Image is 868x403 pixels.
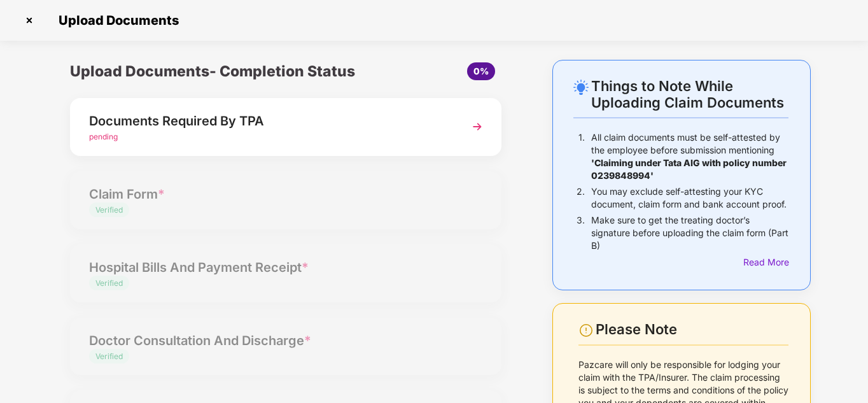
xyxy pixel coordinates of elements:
[743,255,788,269] div: Read More
[596,321,788,338] div: Please Note
[578,323,594,338] img: svg+xml;base64,PHN2ZyBpZD0iV2FybmluZ18tXzI0eDI0IiBkYXRhLW5hbWU9Ildhcm5pbmcgLSAyNHgyNCIgeG1sbnM9Im...
[591,157,787,181] b: 'Claiming under Tata AIG with policy number 0239848994'
[19,10,39,31] img: svg+xml;base64,PHN2ZyBpZD0iQ3Jvc3MtMzJ4MzIiIHhtbG5zPSJodHRwOi8vd3d3LnczLm9yZy8yMDAwL3N2ZyIgd2lkdG...
[591,131,788,182] p: All claim documents must be self-attested by the employee before submission mentioning
[578,131,585,182] p: 1.
[89,132,118,141] span: pending
[591,214,788,252] p: Make sure to get the treating doctor’s signature before uploading the claim form (Part B)
[591,78,788,111] div: Things to Note While Uploading Claim Documents
[591,185,788,211] p: You may exclude self-attesting your KYC document, claim form and bank account proof.
[466,115,489,138] img: svg+xml;base64,PHN2ZyBpZD0iTmV4dCIgeG1sbnM9Imh0dHA6Ly93d3cudzMub3JnLzIwMDAvc3ZnIiB3aWR0aD0iMzYiIG...
[577,185,585,211] p: 2.
[46,13,185,28] span: Upload Documents
[577,214,585,252] p: 3.
[573,80,589,95] img: svg+xml;base64,PHN2ZyB4bWxucz0iaHR0cDovL3d3dy53My5vcmcvMjAwMC9zdmciIHdpZHRoPSIyNC4wOTMiIGhlaWdodD...
[473,66,489,76] span: 0%
[89,111,449,131] div: Documents Required By TPA
[70,60,358,83] div: Upload Documents- Completion Status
